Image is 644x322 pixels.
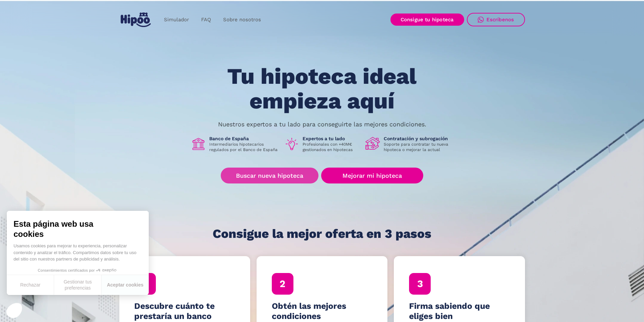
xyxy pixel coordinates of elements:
a: Simulador [158,13,195,26]
h1: Contratación y subrogación [384,135,453,142]
h1: Tu hipoteca ideal empieza aquí [194,64,450,113]
a: home [119,10,152,30]
h4: Obtén las mejores condiciones [272,301,373,321]
a: Mejorar mi hipoteca [321,168,423,183]
h4: Firma sabiendo que eliges bien [409,301,510,321]
p: Nuestros expertos a tu lado para conseguirte las mejores condiciones. [218,122,426,127]
p: Profesionales con +40M€ gestionados en hipotecas [303,142,360,152]
a: Sobre nosotros [217,13,267,26]
h1: Consigue la mejor oferta en 3 pasos [213,227,431,241]
div: Escríbenos [486,17,514,23]
p: Soporte para contratar tu nueva hipoteca o mejorar la actual [384,142,453,152]
h1: Expertos a tu lado [303,135,360,142]
p: Intermediarios hipotecarios regulados por el Banco de España [209,142,279,152]
a: Escríbenos [467,13,525,26]
a: Buscar nueva hipoteca [221,168,318,183]
h4: Descubre cuánto te prestaría un banco [134,301,235,321]
a: FAQ [195,13,217,26]
a: Consigue tu hipoteca [390,14,464,26]
h1: Banco de España [209,135,279,142]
